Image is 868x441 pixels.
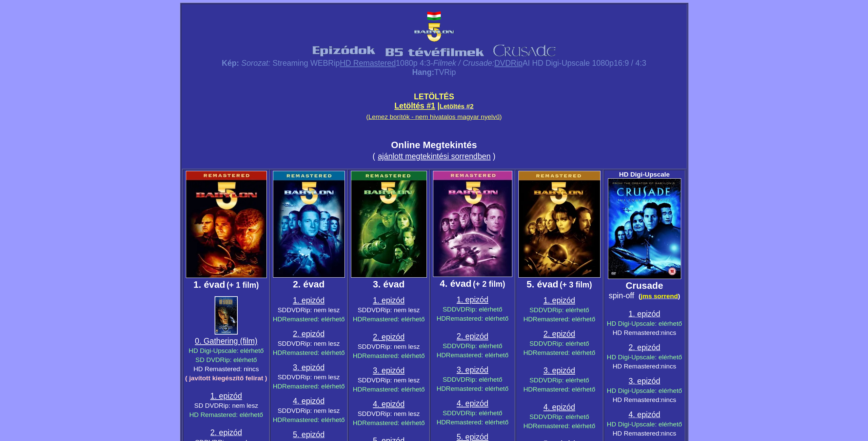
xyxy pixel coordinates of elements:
[443,342,452,349] span: SD
[619,171,670,178] span: HD Digi-Upscale
[278,306,287,314] span: SD
[443,376,452,383] span: SD
[287,407,340,414] span: DVDRip: nem lesz
[629,311,660,318] a: 1. epizód
[655,387,656,394] span: :
[613,396,661,403] span: HD Remastered:
[661,363,676,370] span: nincs
[436,315,446,322] span: HD
[358,343,367,350] span: SD
[661,396,676,403] span: nincs
[240,347,263,354] span: elérhető
[523,386,533,393] span: HD
[457,295,488,304] a: 1. epizód
[433,59,494,67] span: Filmek / Crusade:
[282,383,345,390] span: Remastered: elérhető
[436,419,446,426] span: HD
[452,306,502,313] span: DVDRip: elérhető
[282,349,345,356] span: Remastered: elérhető
[189,411,263,418] span: HD Remastered: elérhető
[414,92,454,101] span: LETÖLTÉS
[544,329,575,338] span: 2. epizód
[293,296,324,305] span: 1. epizód
[193,279,225,290] span: 1. évad
[367,410,420,417] span: DVDRip: nem lesz
[362,352,425,359] span: Remastered: elérhető
[457,365,488,374] a: 3. epizód
[431,59,494,67] big: -
[527,279,558,289] span: 5. évad
[273,349,282,356] span: HD
[353,386,362,393] span: HD
[641,293,678,300] span: jms sorrend
[373,366,405,375] a: 3. epizód
[452,376,502,383] span: DVDRip: elérhető
[358,410,367,417] span: SD
[613,329,661,336] span: HD Remastered:
[278,374,287,381] span: SD
[523,422,533,429] span: HD
[530,340,539,347] span: SD
[362,316,425,323] span: Remastered: elérhető
[293,329,324,338] span: 2. epizód
[473,280,505,288] span: (+ 2 film)
[457,332,488,341] a: 2. epizód
[538,377,589,384] span: DVDRip: elérhető
[185,375,267,382] span: ( javított kiegészítő felirat )
[282,316,345,323] span: Remastered: elérhető
[287,306,340,314] span: DVDRip: nem lesz
[412,68,456,77] span: TVRip
[222,59,239,67] span: Kép:
[440,278,472,289] span: 4. évad
[237,347,238,354] span: :
[443,409,452,417] span: SD
[626,280,663,291] big: Crusade
[353,352,362,359] span: HD
[655,320,656,327] span: :
[293,397,324,405] span: 4. epizód
[293,430,324,439] span: 5. epizód
[287,340,340,347] span: DVDRip: nem lesz
[533,316,595,323] span: Remastered: elérhető
[273,416,282,423] span: HD
[362,419,425,426] span: Remastered: elérhető
[241,59,271,67] span: Sorozat:
[278,407,287,414] span: SD
[523,349,533,356] span: HD
[533,422,595,429] span: Remastered: elérhető
[293,363,324,372] span: 3. epizód
[629,377,660,385] span: 3. epizód
[661,329,676,336] span: nincs
[195,337,257,345] a: 0. Gathering (film)
[293,332,324,338] a: 2. epizód
[607,354,655,361] span: HD Digi-Upscale
[226,281,259,289] span: (+ 1 film)
[189,347,237,354] span: HD Digi-Upscale
[530,306,539,314] span: SD
[614,59,646,67] big: 16:9 / 4:3
[340,59,396,67] a: HD Remastered
[530,413,539,420] span: SD
[607,387,655,394] span: HD Digi-Upscale
[436,385,446,392] span: HD
[538,340,589,347] span: DVDRip: elérhető
[439,103,473,110] a: Letöltés #2
[457,399,488,408] a: 4. epizód
[287,374,340,381] span: DVDRip: nem lesz
[655,421,656,428] span: :
[282,416,345,423] span: Remastered: elérhető
[353,316,362,323] span: HD
[538,306,589,314] span: DVDRip: elérhető
[373,333,405,341] span: 2. epizód
[658,320,682,327] span: elérhető
[210,428,242,437] span: 2. epizód
[661,430,676,437] span: nincs
[629,343,660,352] span: 2. epizód
[373,400,405,408] span: 4. epizód
[544,366,575,375] a: 3. epizód
[443,306,452,313] span: SD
